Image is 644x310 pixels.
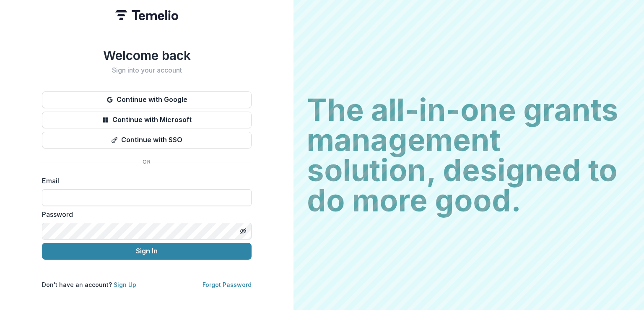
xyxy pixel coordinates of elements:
button: Continue with Google [42,91,252,108]
h1: Welcome back [42,48,252,63]
img: Temelio [115,10,178,20]
p: Don't have an account? [42,280,136,289]
h2: Sign into your account [42,66,252,74]
label: Password [42,209,247,219]
a: Forgot Password [203,281,252,288]
button: Toggle password visibility [236,224,250,238]
button: Sign In [42,243,252,260]
a: Sign Up [114,281,136,288]
button: Continue with Microsoft [42,112,252,128]
button: Continue with SSO [42,132,252,148]
label: Email [42,176,247,186]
